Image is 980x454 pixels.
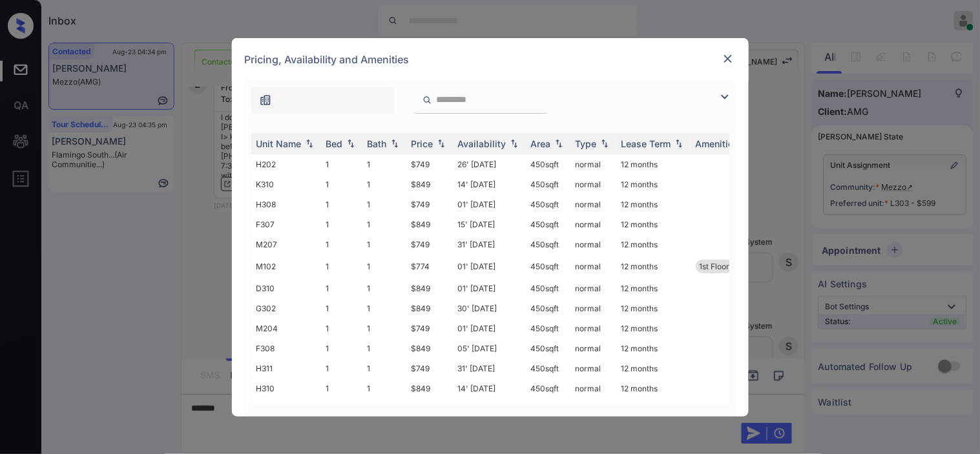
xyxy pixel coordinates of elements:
[251,398,321,418] td: G205
[251,154,321,174] td: H202
[362,278,406,298] td: 1
[321,358,362,378] td: 1
[388,139,401,148] img: sorting
[531,138,551,149] div: Area
[362,234,406,254] td: 1
[453,214,526,234] td: 15' [DATE]
[362,378,406,398] td: 1
[616,298,691,318] td: 12 months
[453,338,526,358] td: 05' [DATE]
[256,138,302,149] div: Unit Name
[406,318,453,338] td: $749
[321,278,362,298] td: 1
[368,138,387,149] div: Bath
[251,358,321,378] td: H311
[616,194,691,214] td: 12 months
[406,154,453,174] td: $749
[616,278,691,298] td: 12 months
[598,139,611,148] img: sorting
[570,338,616,358] td: normal
[321,254,362,278] td: 1
[570,318,616,338] td: normal
[616,338,691,358] td: 12 months
[616,154,691,174] td: 12 months
[570,358,616,378] td: normal
[321,154,362,174] td: 1
[453,154,526,174] td: 26' [DATE]
[570,194,616,214] td: normal
[453,378,526,398] td: 14' [DATE]
[321,174,362,194] td: 1
[321,318,362,338] td: 1
[406,174,453,194] td: $849
[526,154,570,174] td: 450 sqft
[406,298,453,318] td: $849
[526,174,570,194] td: 450 sqft
[453,318,526,338] td: 01' [DATE]
[321,214,362,234] td: 1
[362,338,406,358] td: 1
[526,214,570,234] td: 450 sqft
[251,318,321,338] td: M204
[570,398,616,418] td: normal
[526,254,570,278] td: 450 sqft
[321,398,362,418] td: 1
[406,358,453,378] td: $749
[321,194,362,214] td: 1
[453,398,526,418] td: 07' [DATE]
[251,298,321,318] td: G302
[526,298,570,318] td: 450 sqft
[435,139,448,148] img: sorting
[362,194,406,214] td: 1
[362,398,406,418] td: 1
[717,89,733,105] img: icon-zuma
[458,138,506,149] div: Availability
[453,358,526,378] td: 31' [DATE]
[251,214,321,234] td: F307
[526,378,570,398] td: 450 sqft
[251,378,321,398] td: H310
[406,254,453,278] td: $774
[570,154,616,174] td: normal
[232,38,749,81] div: Pricing, Availability and Amenities
[621,138,671,149] div: Lease Term
[362,298,406,318] td: 1
[616,318,691,338] td: 12 months
[406,194,453,214] td: $749
[722,52,735,65] img: close
[321,298,362,318] td: 1
[362,358,406,378] td: 1
[526,194,570,214] td: 450 sqft
[362,174,406,194] td: 1
[321,378,362,398] td: 1
[406,234,453,254] td: $749
[251,254,321,278] td: M102
[570,174,616,194] td: normal
[321,338,362,358] td: 1
[526,338,570,358] td: 450 sqft
[251,234,321,254] td: M207
[406,378,453,398] td: $849
[570,254,616,278] td: normal
[576,138,597,149] div: Type
[406,214,453,234] td: $849
[570,214,616,234] td: normal
[570,278,616,298] td: normal
[672,139,685,148] img: sorting
[251,278,321,298] td: D310
[453,254,526,278] td: 01' [DATE]
[526,358,570,378] td: 450 sqft
[453,278,526,298] td: 01' [DATE]
[616,174,691,194] td: 12 months
[326,138,343,149] div: Bed
[616,378,691,398] td: 12 months
[508,139,521,148] img: sorting
[344,139,357,148] img: sorting
[251,194,321,214] td: H308
[526,278,570,298] td: 450 sqft
[259,94,272,107] img: icon-zuma
[616,234,691,254] td: 12 months
[453,234,526,254] td: 31' [DATE]
[303,139,316,148] img: sorting
[570,378,616,398] td: normal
